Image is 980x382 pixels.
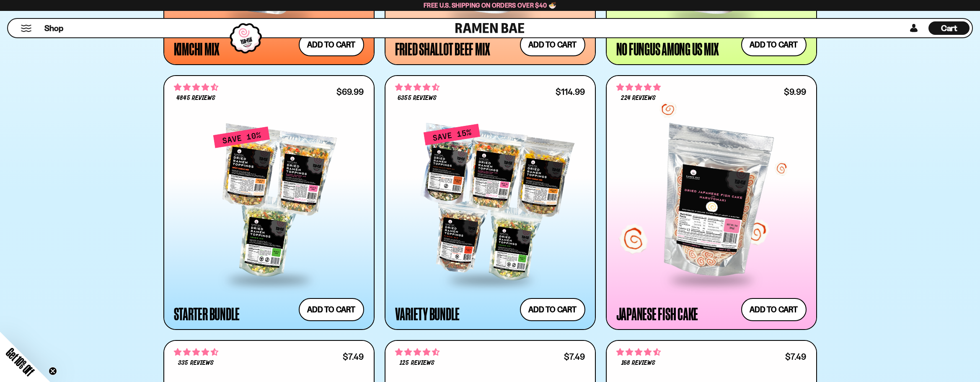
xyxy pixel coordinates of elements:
[395,41,491,56] div: Fried Shallot Beef Mix
[21,25,32,32] button: Mobile Menu Trigger
[395,82,440,93] span: 4.63 stars
[176,95,215,102] span: 4845 reviews
[49,367,57,375] button: Close teaser
[741,298,807,321] button: Add to cart
[44,21,63,35] a: Shop
[941,23,957,33] span: Cart
[178,360,213,366] span: 335 reviews
[520,298,585,321] button: Add to cart
[174,347,218,358] span: 4.53 stars
[400,360,434,366] span: 125 reviews
[44,23,63,34] span: Shop
[385,75,596,330] a: 4.63 stars 6355 reviews $114.99 Variety Bundle Add to cart
[174,41,220,56] div: Kimchi Mix
[616,82,661,93] span: 4.76 stars
[4,345,36,378] span: Get 10% Off
[336,88,364,96] div: $69.99
[785,353,806,361] div: $7.49
[556,88,585,96] div: $114.99
[928,19,970,37] div: Cart
[163,75,375,330] a: 4.71 stars 4845 reviews $69.99 Starter Bundle Add to cart
[616,306,698,321] div: Japanese Fish Cake
[395,306,460,321] div: Variety Bundle
[299,298,364,321] button: Add to cart
[606,75,817,330] a: 4.76 stars 224 reviews $9.99 Japanese Fish Cake Add to cart
[621,360,655,366] span: 168 reviews
[174,82,218,93] span: 4.71 stars
[343,353,364,361] div: $7.49
[174,306,240,321] div: Starter Bundle
[784,88,806,96] div: $9.99
[424,1,556,9] span: Free U.S. Shipping on Orders over $40 🍜
[398,95,436,102] span: 6355 reviews
[616,347,661,358] span: 4.73 stars
[395,347,440,358] span: 4.68 stars
[616,41,719,56] div: No Fungus Among Us Mix
[621,95,656,102] span: 224 reviews
[564,353,585,361] div: $7.49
